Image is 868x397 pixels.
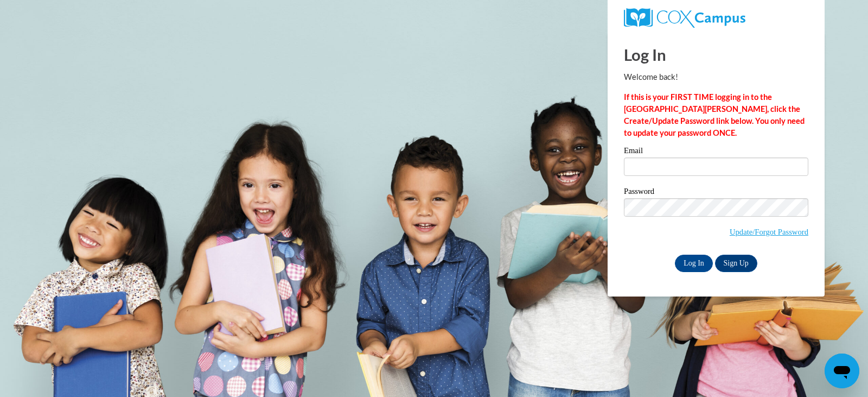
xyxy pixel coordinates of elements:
a: Update/Forgot Password [730,228,808,236]
a: COX Campus [624,8,808,28]
iframe: Button to launch messaging window [825,354,859,388]
img: COX Campus [624,8,745,28]
strong: If this is your FIRST TIME logging in to the [GEOGRAPHIC_DATA][PERSON_NAME], click the Create/Upd... [624,92,805,137]
h1: Log In [624,43,808,66]
p: Welcome back! [624,71,808,83]
label: Email [624,147,808,157]
label: Password [624,187,808,198]
a: Sign Up [715,255,757,272]
input: Log In [675,255,713,272]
